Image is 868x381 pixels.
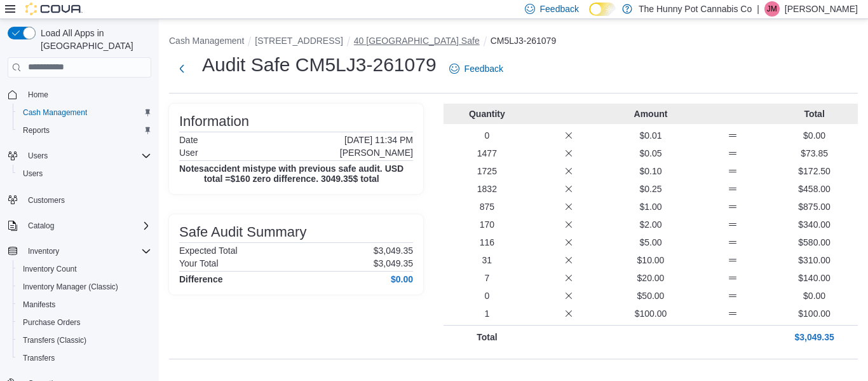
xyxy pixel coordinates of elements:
button: Inventory Count [13,260,156,278]
p: $580.00 [776,236,853,249]
p: $3,049.35 [374,246,413,256]
p: [PERSON_NAME] [785,1,858,17]
span: Inventory Manager (Classic) [18,279,151,294]
span: Feedback [465,62,503,75]
p: $20.00 [613,272,689,284]
p: $0.01 [613,129,689,142]
p: 875 [449,200,526,213]
span: Catalog [28,221,54,231]
h3: Information [179,114,249,129]
span: Manifests [23,300,55,310]
button: 40 [GEOGRAPHIC_DATA] Safe [354,36,480,46]
h6: Your Total [179,258,219,268]
p: 1832 [449,183,526,195]
p: [PERSON_NAME] [340,148,413,158]
span: Users [23,169,43,179]
p: 116 [449,236,526,249]
p: [DATE] 11:34 PM [344,135,413,145]
a: Home [23,87,53,102]
a: Transfers (Classic) [18,333,92,348]
span: Purchase Orders [23,317,81,328]
p: Quantity [449,107,526,120]
button: Next [169,56,194,81]
div: Jesse McGean [764,1,780,17]
a: Manifests [18,297,60,312]
span: Inventory Count [18,261,151,277]
p: $100.00 [613,307,689,320]
button: Customers [3,190,156,209]
span: Transfers (Classic) [18,333,151,348]
button: Inventory [23,244,64,259]
span: Inventory Manager (Classic) [23,282,118,292]
p: $10.00 [613,254,689,267]
button: Users [3,147,156,165]
p: $340.00 [776,218,853,231]
p: $0.25 [613,183,689,195]
p: $2.00 [613,218,689,231]
span: Inventory [23,244,151,259]
button: [STREET_ADDRESS] [255,36,342,46]
a: Reports [18,123,55,138]
p: $3,049.35 [374,258,413,268]
span: Users [23,148,151,163]
p: $0.10 [613,165,689,177]
span: Customers [23,191,151,207]
span: Transfers [23,353,55,363]
p: $0.00 [776,289,853,302]
button: Inventory Manager (Classic) [13,278,156,296]
span: Dark Mode [589,16,590,17]
button: Home [3,85,156,104]
a: Customers [23,193,70,208]
button: CM5LJ3-261079 [491,36,557,46]
button: Transfers [13,349,156,367]
span: Load All Apps in [GEOGRAPHIC_DATA] [36,27,151,52]
span: Customers [28,195,65,205]
p: $73.85 [776,147,853,160]
img: Cova [25,3,83,15]
h6: User [179,148,198,158]
button: Inventory [3,242,156,260]
span: Home [28,90,48,100]
button: Catalog [23,218,59,233]
span: Home [23,87,151,102]
h3: Safe Audit Summary [179,225,306,240]
p: 1477 [449,147,526,160]
span: Users [18,166,151,181]
a: Purchase Orders [18,315,86,330]
p: $140.00 [776,272,853,284]
span: Reports [18,123,151,138]
p: $172.50 [776,165,853,177]
span: Transfers (Classic) [23,335,86,345]
span: Purchase Orders [18,315,151,330]
button: Transfers (Classic) [13,331,156,349]
p: 0 [449,289,526,302]
button: Catalog [3,217,156,235]
p: $5.00 [613,236,689,249]
p: 1725 [449,165,526,177]
p: $50.00 [613,289,689,302]
p: | [757,1,759,17]
h4: Difference [179,274,222,284]
p: $458.00 [776,183,853,195]
a: Transfers [18,350,60,366]
p: 7 [449,272,526,284]
span: Cash Management [18,105,151,120]
p: $875.00 [776,200,853,213]
p: $0.00 [776,129,853,142]
span: Inventory Count [23,264,77,274]
span: Users [28,151,48,161]
span: Feedback [540,3,579,15]
h4: Notes [179,163,204,184]
p: 31 [449,254,526,267]
p: $3,049.35 [776,331,853,343]
button: Purchase Orders [13,314,156,331]
nav: An example of EuiBreadcrumbs [169,34,858,50]
span: Catalog [23,218,151,233]
span: Transfers [18,350,151,366]
a: Inventory Manager (Classic) [18,279,123,294]
p: $1.00 [613,200,689,213]
input: Dark Mode [589,3,616,16]
button: Reports [13,121,156,139]
span: Cash Management [23,107,87,118]
p: $100.00 [776,307,853,320]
